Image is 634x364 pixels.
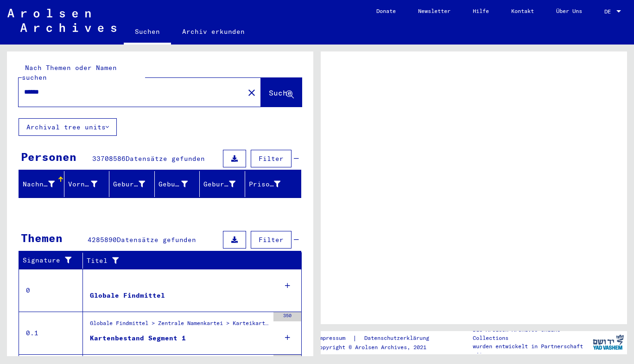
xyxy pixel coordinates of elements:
mat-header-cell: Geburtsname [109,171,155,197]
div: Nachname [23,179,55,189]
div: Prisoner # [249,177,292,192]
mat-header-cell: Vorname [64,171,110,197]
span: Filter [259,236,284,244]
mat-header-cell: Geburtsdatum [200,171,245,197]
div: Vorname [68,179,98,189]
button: Filter [251,231,292,249]
div: Themen [21,230,63,246]
span: Datensätze gefunden [126,154,205,163]
div: Nachname [23,177,66,192]
button: Clear [242,83,261,102]
mat-header-cell: Geburt‏ [155,171,200,197]
div: Titel [87,253,292,268]
span: Filter [259,154,284,163]
span: 4285890 [88,236,117,244]
button: Suche [261,78,302,107]
div: Geburtsdatum [203,179,235,189]
a: Impressum [316,333,353,343]
div: Geburtsname [113,179,145,189]
div: Globale Findmittel > Zentrale Namenkartei > Karteikarten, die im Rahmen der sequentiellen Massend... [90,319,269,332]
span: Suche [269,88,292,97]
mat-header-cell: Prisoner # [245,171,301,197]
div: 350 [273,312,301,321]
mat-icon: close [246,87,257,98]
div: Kartenbestand Segment 1 [90,333,186,343]
button: Filter [251,150,292,167]
img: yv_logo.png [591,331,626,354]
span: 33708586 [92,154,126,163]
div: Geburtsname [113,177,157,192]
a: Datenschutzerklärung [357,333,440,343]
p: Copyright © Arolsen Archives, 2021 [316,343,440,351]
div: | [316,333,440,343]
div: Vorname [68,177,109,192]
div: Titel [87,256,283,266]
div: Globale Findmittel [90,291,165,300]
a: Suchen [124,20,171,45]
td: 0 [19,269,83,312]
mat-label: Nach Themen oder Namen suchen [22,64,117,82]
div: Geburt‏ [158,177,200,192]
div: Prisoner # [249,179,281,189]
p: Die Arolsen Archives Online-Collections [473,326,589,342]
span: Datensätze gefunden [117,236,196,244]
a: Archiv erkunden [171,20,256,43]
div: 500 [273,355,301,364]
div: Geburtsdatum [203,177,247,192]
mat-header-cell: Nachname [19,171,64,197]
div: Personen [21,148,76,165]
p: wurden entwickelt in Partnerschaft mit [473,342,589,359]
span: DE [604,8,615,15]
img: Arolsen_neg.svg [7,9,116,32]
button: Archival tree units [19,118,117,136]
td: 0.1 [19,312,83,354]
div: Geburt‏ [158,179,188,189]
div: Signature [23,253,85,268]
div: Signature [23,255,76,265]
